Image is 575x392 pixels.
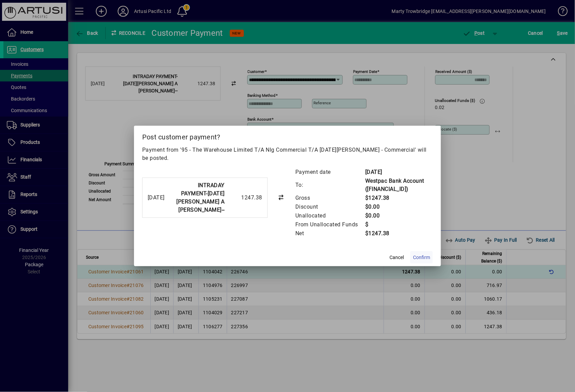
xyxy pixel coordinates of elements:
td: Payment date [295,168,365,177]
td: $1247.38 [365,194,433,202]
h2: Post customer payment? [134,126,441,146]
td: $1247.38 [365,229,433,238]
button: Cancel [386,251,408,263]
div: 1247.38 [228,194,262,202]
td: [DATE] [365,168,433,177]
td: $0.00 [365,211,433,220]
button: Confirm [410,251,433,263]
div: [DATE] [148,194,165,202]
span: Cancel [389,254,404,261]
td: From Unallocated Funds [295,220,365,229]
p: Payment from '95 - The Warehouse Limited T/A Nlg Commercial T/A [DATE][PERSON_NAME] - Commercial'... [142,146,433,162]
td: Net [295,229,365,238]
strong: INTRADAY PAYMENT-[DATE][PERSON_NAME] A [PERSON_NAME]-- [177,182,225,213]
td: $ [365,220,433,229]
td: Westpac Bank Account ([FINANCIAL_ID]) [365,177,433,194]
td: To: [295,177,365,194]
td: $0.00 [365,202,433,211]
td: Gross [295,194,365,202]
td: Unallocated [295,211,365,220]
span: Confirm [413,254,430,261]
td: Discount [295,202,365,211]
